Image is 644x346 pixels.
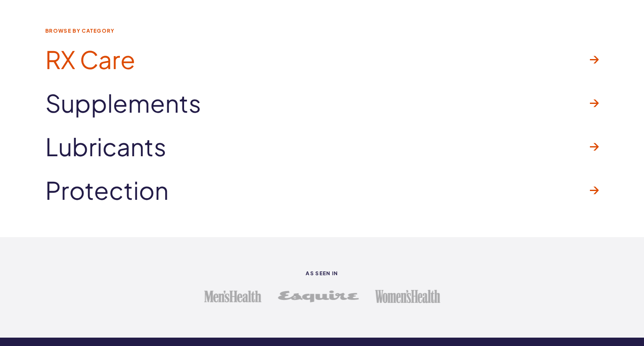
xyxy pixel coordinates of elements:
strong: As seen in [45,271,599,276]
span: Browse by Category [45,28,599,34]
a: RX Care [45,38,599,81]
span: Protection [45,177,169,204]
a: Protection [45,168,599,212]
a: Lubricants [45,125,599,168]
span: RX Care [45,46,135,73]
span: Lubricants [45,133,166,160]
a: Supplements [45,81,599,125]
span: Supplements [45,90,201,116]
